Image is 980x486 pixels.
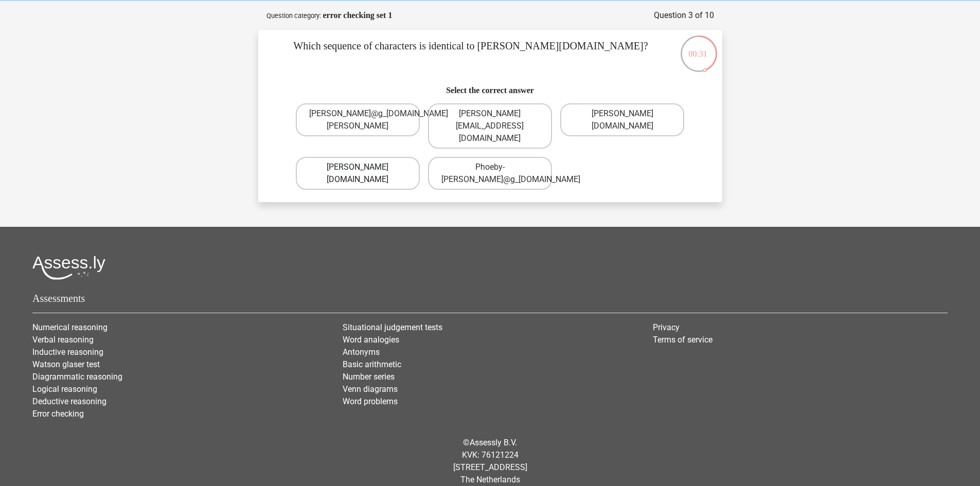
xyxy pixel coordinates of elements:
a: Deductive reasoning [32,397,106,406]
a: Word analogies [343,335,399,345]
a: Number series [343,372,395,382]
label: [PERSON_NAME][DOMAIN_NAME] [560,103,684,136]
a: Word problems [343,397,398,406]
a: Numerical reasoning [32,322,108,332]
strong: error checking set 1 [323,11,393,20]
div: Question 3 of 10 [654,9,714,22]
img: Assessly logo [32,256,105,280]
label: [PERSON_NAME][EMAIL_ADDRESS][DOMAIN_NAME] [428,103,552,149]
a: Inductive reasoning [32,347,103,357]
label: [PERSON_NAME][DOMAIN_NAME] [296,157,420,190]
small: Question category: [266,12,321,20]
p: Which sequence of characters is identical to [PERSON_NAME][DOMAIN_NAME]? [275,38,667,69]
a: Logical reasoning [32,384,97,394]
a: Antonyms [343,347,380,357]
div: 00:31 [680,34,718,60]
label: Phoeby-[PERSON_NAME]@g_[DOMAIN_NAME] [428,157,552,190]
a: Basic arithmetic [343,359,401,369]
a: Error checking [32,409,84,419]
a: Situational judgement tests [343,322,442,332]
a: Privacy [653,322,680,332]
a: Venn diagrams [343,384,398,394]
a: Terms of service [653,335,712,345]
h5: Assessments [32,292,948,304]
a: Watson glaser test [32,359,100,369]
h6: Select the correct answer [275,77,706,95]
a: Diagrammatic reasoning [32,372,122,382]
a: Assessly B.V. [470,438,517,447]
a: Verbal reasoning [32,335,94,345]
label: [PERSON_NAME]@g_[DOMAIN_NAME][PERSON_NAME] [296,103,420,136]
